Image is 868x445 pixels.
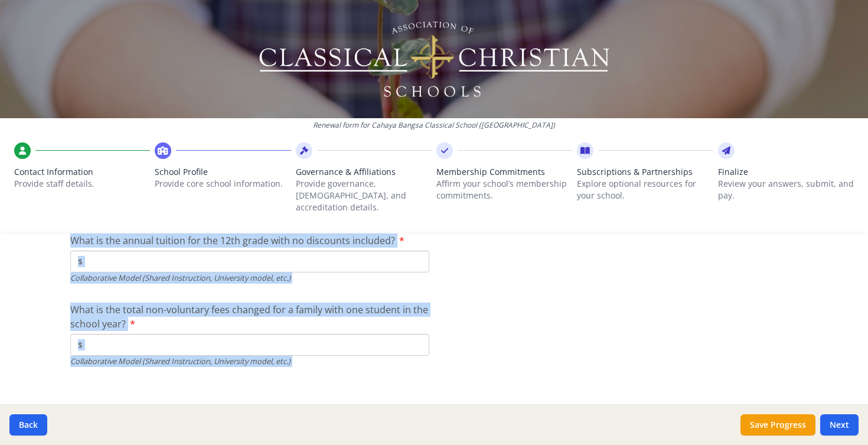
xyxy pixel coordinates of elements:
[718,178,854,202] p: Review your answers, submit, and pay.
[740,414,815,436] button: Save Progress
[436,178,572,202] p: Affirm your school’s membership commitments.
[70,234,395,247] span: What is the annual tuition for the 12th grade with no discounts included?
[296,166,432,178] span: Governance & Affiliations
[820,414,859,436] button: Next
[296,178,432,213] p: Provide governance, [DEMOGRAPHIC_DATA], and accreditation details.
[14,166,150,178] span: Contact Information
[155,178,291,190] p: Provide core school information.
[70,303,428,330] span: What is the total non-voluntary fees changed for a family with one student in the school year?
[577,178,713,202] p: Explore optional resources for your school.
[9,414,47,436] button: Back
[577,166,713,178] span: Subscriptions & Partnerships
[436,166,572,178] span: Membership Commitments
[155,166,291,178] span: School Profile
[257,18,611,100] img: Logo
[718,166,854,178] span: Finalize
[14,178,150,190] p: Provide staff details.
[70,356,429,367] div: Collaborative Model (Shared Instruction, University model, etc.)
[70,272,429,284] div: Collaborative Model (Shared Instruction, University model, etc.)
